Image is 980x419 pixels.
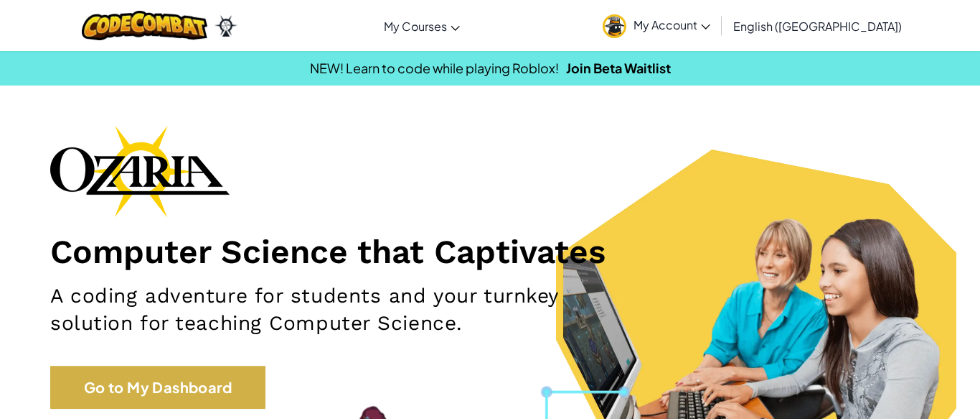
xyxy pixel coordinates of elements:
a: English ([GEOGRAPHIC_DATA]) [726,6,909,45]
h2: A coding adventure for students and your turnkey solution for teaching Computer Science. [50,282,639,337]
span: My Account [633,17,710,32]
img: Ozaria [215,15,237,37]
a: Join Beta Waitlist [566,60,671,76]
a: My Courses [377,6,467,45]
img: Ozaria branding logo [50,125,230,217]
img: avatar [603,14,626,38]
a: My Account [595,3,717,48]
span: NEW! Learn to code while playing Roblox! [310,60,559,76]
span: English ([GEOGRAPHIC_DATA]) [733,19,902,34]
img: CodeCombat logo [82,11,207,40]
a: Go to My Dashboard [50,366,265,409]
h1: Computer Science that Captivates [50,231,930,272]
span: My Courses [384,19,447,34]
